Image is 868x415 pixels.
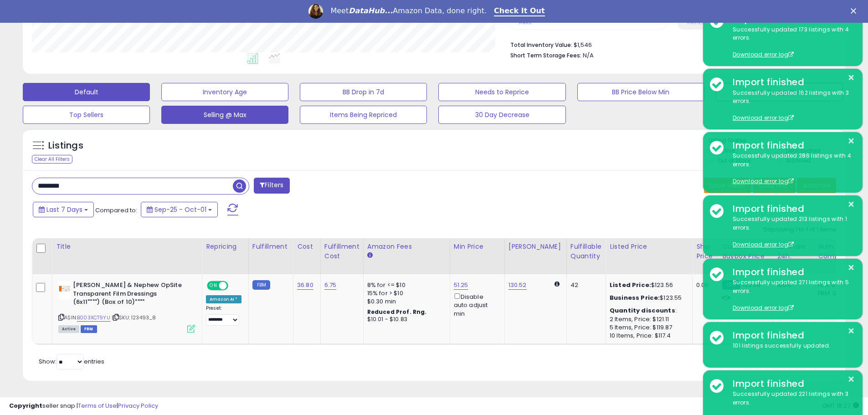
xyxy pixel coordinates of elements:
button: Filters [254,178,289,194]
div: Ship Price [696,242,714,261]
div: Successfully updated 213 listings with 1 errors. [726,215,856,249]
button: BB Drop in 7d [300,83,427,101]
div: Repricing [206,242,245,251]
button: Top Sellers [23,106,150,124]
div: Amazon AI * [206,295,241,303]
a: Download error log [733,51,794,58]
div: Fulfillment Cost [324,242,360,261]
div: Amazon Fees [367,242,446,251]
div: Import finished [726,329,856,342]
span: FBM [81,325,97,333]
b: Quantity discounts [610,306,675,315]
a: 6.75 [324,281,337,290]
a: Privacy Policy [118,401,158,410]
a: Download error log [733,304,794,312]
button: Needs to Reprice [438,83,565,101]
div: 5 Items, Price: $119.87 [610,323,685,332]
div: Min Price [454,242,501,251]
div: Close [851,8,860,14]
div: Cost [297,242,317,251]
div: : [610,307,685,315]
span: All listings currently available for purchase on Amazon [58,325,79,333]
div: Successfully updated 286 listings with 4 errors. [726,152,856,185]
div: 42 [570,281,599,289]
div: Listed Price [610,242,688,251]
button: Selling @ Max [161,106,288,124]
span: OFF [227,282,241,290]
div: $123.56 [610,281,685,289]
span: | SKU: 123493_8 [112,314,156,321]
div: ASIN: [58,281,195,332]
a: Terms of Use [78,401,117,410]
b: Listed Price: [610,281,651,289]
button: Inventory Age [161,83,288,101]
div: seller snap | | [9,402,158,410]
span: N/A [583,51,594,60]
span: ON [208,282,219,290]
a: 36.80 [297,281,313,290]
div: Fulfillment [252,242,289,251]
h5: Listings [48,139,83,152]
button: × [847,135,855,147]
a: B003XCT9YU [77,314,110,322]
div: Title [56,242,198,251]
div: 15% for > $10 [367,289,443,297]
b: Business Price: [610,293,660,302]
span: Sep-25 - Oct-01 [154,205,206,214]
div: [PERSON_NAME] [508,242,563,251]
a: Download error log [733,114,794,122]
button: × [847,325,855,337]
div: 2 Items, Price: $121.11 [610,315,685,323]
img: Profile image for Georgie [308,4,323,19]
div: Import finished [726,266,856,279]
div: $10.01 - $10.83 [367,316,443,323]
b: [PERSON_NAME] & Nephew OpSite Transparent Film Dressings (6x11"""") (Box of 10)"""" [73,281,184,309]
strong: Copyright [9,401,42,410]
span: Last 7 Days [46,205,82,214]
small: Prev: 0 [519,20,532,26]
button: Default [23,83,150,101]
button: × [847,374,855,385]
small: Amazon Fees. [367,251,373,260]
div: $123.55 [610,294,685,302]
img: 31e58edHnWL._SL40_.jpg [58,281,71,299]
b: Total Inventory Value: [510,41,572,49]
span: Compared to: [95,206,137,215]
button: 30 Day Decrease [438,106,565,124]
button: × [847,199,855,210]
b: Reduced Prof. Rng. [367,308,427,316]
div: Fulfillable Quantity [570,242,602,261]
a: 130.52 [508,281,527,290]
button: BB Price Below Min [577,83,704,101]
li: $1,546 [510,39,829,50]
i: DataHub... [349,6,393,15]
button: × [847,72,855,83]
div: Import finished [726,76,856,89]
div: $0.30 min [367,297,443,306]
div: 0.00 [696,281,711,289]
a: Download error log [733,241,794,248]
div: Import finished [726,139,856,152]
div: Successfully updated 162 listings with 3 errors. [726,89,856,123]
button: Sep-25 - Oct-01 [141,202,218,217]
div: 10 Items, Price: $117.4 [610,332,685,340]
div: Import finished [726,377,856,390]
span: Show: entries [39,357,104,366]
small: Prev: N/A [687,20,705,26]
div: 8% for <= $10 [367,281,443,289]
div: Successfully updated 173 listings with 4 errors. [726,26,856,59]
div: Successfully updated 271 listings with 5 errors. [726,278,856,312]
button: × [847,262,855,273]
div: Clear All Filters [32,155,72,164]
a: Check It Out [494,6,545,16]
small: FBM [252,280,270,290]
button: Last 7 Days [33,202,94,217]
div: Import finished [726,202,856,215]
div: Preset: [206,305,241,326]
button: Items Being Repriced [300,106,427,124]
div: Meet Amazon Data, done right. [330,6,487,15]
div: 101 listings successfully updated. [726,342,856,350]
div: Disable auto adjust min [454,292,498,318]
a: 51.25 [454,281,468,290]
a: Download error log [733,177,794,185]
